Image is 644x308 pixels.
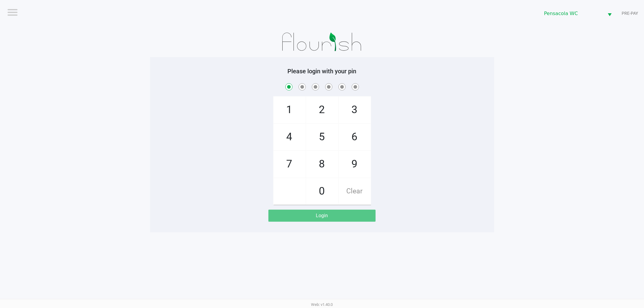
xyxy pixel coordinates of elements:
span: PRE-PAY [622,10,638,17]
span: 5 [306,124,338,150]
span: 3 [339,97,371,123]
span: 7 [274,151,306,177]
button: Select [604,6,615,21]
span: 4 [274,124,306,150]
span: 0 [306,178,338,205]
span: 8 [306,151,338,177]
span: 6 [339,124,371,150]
span: Web: v1.40.0 [311,302,333,307]
span: 9 [339,151,371,177]
span: Clear [339,178,371,205]
span: Pensacola WC [544,10,600,17]
span: 1 [274,97,306,123]
h5: Please login with your pin [155,68,490,75]
span: 2 [306,97,338,123]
